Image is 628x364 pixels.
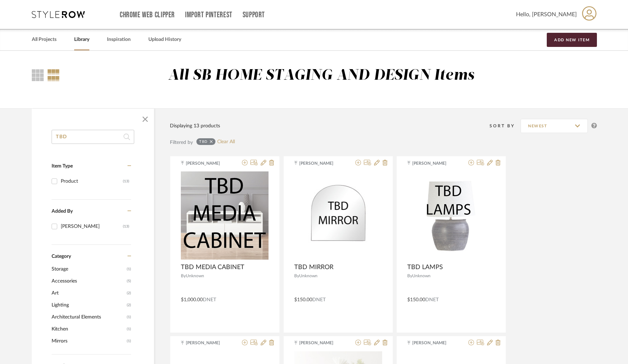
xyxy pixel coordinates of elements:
span: Category [52,254,71,260]
div: All SB HOME STAGING AND DESIGN Items [168,67,474,85]
span: [PERSON_NAME] [299,160,344,166]
span: DNET [312,297,326,302]
span: [PERSON_NAME] [186,340,230,346]
div: (13) [123,176,129,187]
button: Add New Item [547,33,597,47]
div: TBD [199,139,208,144]
span: Accessories [52,275,125,287]
span: By [181,274,186,278]
span: Unknown [299,274,318,278]
a: Clear All [217,139,235,145]
img: TBD LAMPS [410,171,492,260]
div: 0 [294,171,382,260]
img: TBD MIRROR [294,172,382,259]
span: (1) [127,311,131,323]
span: [PERSON_NAME] [186,160,230,166]
span: DNET [425,297,439,302]
span: Art [52,287,125,299]
a: Support [243,12,265,18]
span: (2) [127,299,131,311]
span: By [294,274,299,278]
span: Architectural Elements [52,311,125,323]
span: (1) [127,323,131,335]
a: Import Pinterest [185,12,232,18]
span: (1) [127,263,131,275]
span: (5) [127,275,131,287]
span: Mirrors [52,335,125,347]
a: Inspiration [107,35,131,44]
span: DNET [203,297,216,302]
span: Unknown [186,274,204,278]
span: $1,000.00 [181,297,203,302]
span: Storage [52,263,125,275]
div: Sort By [490,122,521,129]
span: TBD LAMPS [407,263,443,271]
a: All Projects [32,35,57,44]
a: Upload History [148,35,181,44]
a: Chrome Web Clipper [120,12,175,18]
span: $150.00 [294,297,312,302]
a: Library [74,35,89,44]
span: [PERSON_NAME] [299,340,344,346]
input: Search within 13 results [52,130,134,144]
span: $150.00 [407,297,425,302]
img: TBD MEDIA CABINET [181,171,269,260]
span: Added By [52,209,73,214]
span: Item Type [52,164,73,169]
div: Displaying 13 products [170,122,220,130]
div: 0 [181,171,269,260]
span: (2) [127,287,131,299]
span: (1) [127,335,131,347]
span: TBD MEDIA CABINET [181,263,244,271]
span: [PERSON_NAME] [412,340,457,346]
div: (13) [123,221,129,232]
div: Filtered by [170,139,193,146]
span: Kitchen [52,323,125,335]
span: TBD MIRROR [294,263,333,271]
span: Hello, [PERSON_NAME] [516,10,577,19]
span: By [407,274,412,278]
button: Close [138,112,152,126]
span: [PERSON_NAME] [412,160,457,166]
span: Unknown [412,274,431,278]
div: Product [61,176,123,187]
div: [PERSON_NAME] [61,221,123,232]
span: Lighting [52,299,125,311]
